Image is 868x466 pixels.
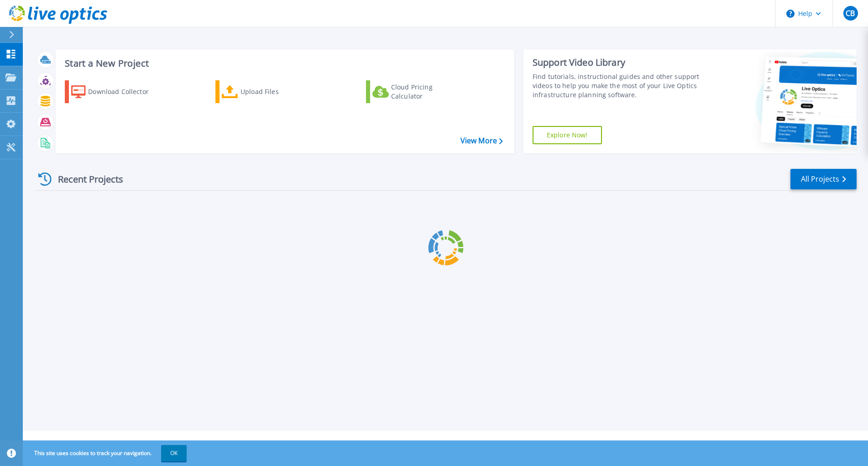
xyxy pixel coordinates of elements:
div: Support Video Library [533,57,702,68]
button: OK [161,445,187,461]
a: Explore Now! [533,126,602,144]
a: All Projects [790,169,857,189]
span: CB [846,10,855,17]
a: Cloud Pricing Calculator [366,80,468,103]
div: Download Collector [88,83,161,101]
div: Find tutorials, instructional guides and other support videos to help you make the most of your L... [533,72,702,99]
a: View More [460,136,503,145]
div: Recent Projects [35,168,136,190]
div: Upload Files [241,83,314,101]
h3: Start a New Project [65,58,502,68]
span: This site uses cookies to track your navigation. [25,445,187,461]
div: Cloud Pricing Calculator [391,83,464,101]
a: Upload Files [215,80,317,103]
a: Download Collector [65,80,167,103]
